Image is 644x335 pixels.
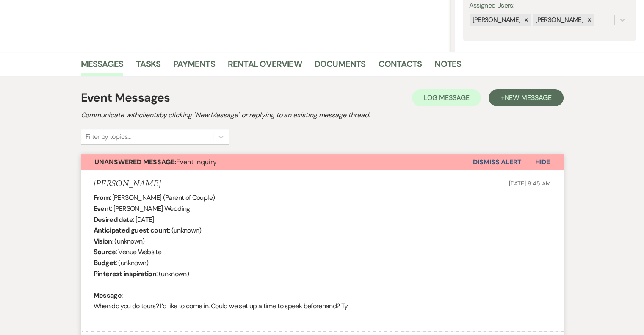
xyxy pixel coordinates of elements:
span: Event Inquiry [94,158,217,166]
h2: Communicate with clients by clicking "New Message" or replying to an existing message thread. [81,110,564,120]
div: Filter by topics... [86,132,131,142]
button: Log Message [412,89,481,106]
b: From [94,193,110,202]
b: Event [94,204,111,213]
span: Hide [535,158,550,166]
a: Rental Overview [228,57,302,76]
a: Notes [434,57,461,76]
h1: Event Messages [81,89,170,107]
button: Dismiss Alert [473,154,522,170]
a: Tasks [136,57,160,76]
a: Contacts [379,57,422,76]
a: Messages [81,57,124,76]
b: Pinterest inspiration [94,269,157,278]
span: Log Message [424,93,469,102]
b: Desired date [94,215,133,224]
div: : [PERSON_NAME] (Parent of Couple) : [PERSON_NAME] Wedding : [DATE] : (unknown) : (unknown) : Ven... [94,192,551,322]
span: [DATE] 8:45 AM [509,180,550,187]
div: [PERSON_NAME] [533,14,585,26]
h5: [PERSON_NAME] [94,179,161,189]
a: Payments [173,57,215,76]
strong: Unanswered Message: [94,158,176,166]
b: Anticipated guest count [94,226,169,235]
b: Vision [94,237,112,246]
button: Unanswered Message:Event Inquiry [81,154,473,170]
b: Budget [94,258,116,267]
button: Hide [522,154,564,170]
a: Documents [315,57,366,76]
span: New Message [504,93,551,102]
button: +New Message [489,89,563,106]
b: Message [94,291,122,300]
b: Source [94,247,116,256]
div: [PERSON_NAME] [470,14,522,26]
